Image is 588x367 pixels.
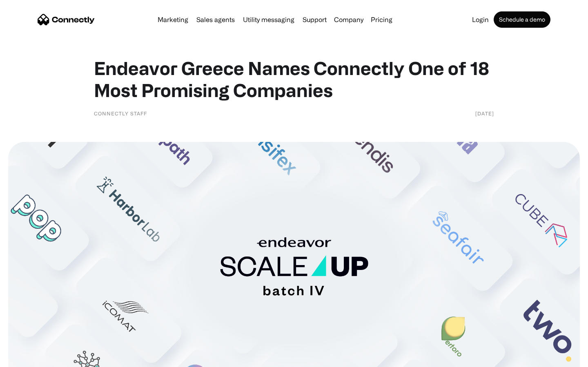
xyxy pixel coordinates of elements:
[240,16,298,23] a: Utility messaging
[469,16,492,23] a: Login
[94,109,147,117] div: Connectly Staff
[193,16,238,23] a: Sales agents
[299,16,330,23] a: Support
[475,109,494,117] div: [DATE]
[94,57,494,101] h1: Endeavor Greece Names Connectly One of 18 Most Promising Companies
[154,16,192,23] a: Marketing
[16,353,49,364] ul: Language list
[494,11,550,28] a: Schedule a demo
[334,14,363,25] div: Company
[8,353,49,364] aside: Language selected: English
[367,16,396,23] a: Pricing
